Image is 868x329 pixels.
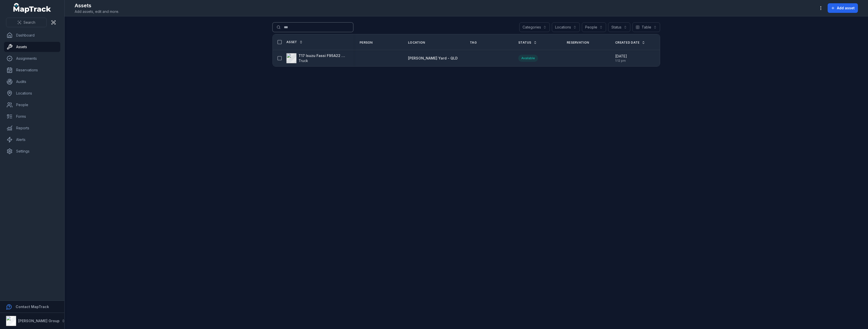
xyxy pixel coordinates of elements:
strong: Contact MapTrack [16,305,49,309]
span: Search [23,20,35,25]
span: Created Date [615,41,640,45]
span: Person [360,41,373,45]
span: Add assets, edit and more. [75,9,119,14]
button: Status [608,22,630,32]
span: Location [408,41,425,45]
a: Settings [4,146,60,156]
div: Available [518,55,538,62]
a: Status [518,41,537,45]
span: Status [518,41,531,45]
span: Add asset [837,6,855,11]
a: [PERSON_NAME] Yard - QLD [408,56,458,61]
h2: Assets [75,2,119,9]
a: Alerts [4,135,60,145]
strong: T17 Isuzu Fassi F95A22 with Hiab [299,53,347,58]
a: Asset [286,40,303,44]
a: People [4,100,60,110]
button: Search [6,18,47,27]
a: T17 Isuzu Fassi F95A22 with HiabTruck [286,53,347,63]
span: [DATE] [615,54,627,59]
time: 3/24/2025, 1:12:59 PM [615,54,627,63]
a: Locations [4,88,60,98]
button: Add asset [828,3,858,13]
a: Dashboard [4,30,60,40]
a: Audits [4,77,60,87]
span: Reservation [567,41,589,45]
span: [PERSON_NAME] Yard - QLD [408,56,458,60]
button: People [582,22,606,32]
button: Categories [519,22,550,32]
button: Locations [552,22,580,32]
a: Assets [4,42,60,52]
button: Table [632,22,660,32]
a: MapTrack [13,3,51,13]
a: Assignments [4,53,60,64]
a: Forms [4,111,60,122]
span: 1:12 pm [615,59,627,63]
span: Truck [299,58,308,63]
a: Reports [4,123,60,133]
span: Tag [470,41,477,45]
strong: [PERSON_NAME] Group [18,319,60,323]
span: Asset [286,40,297,44]
a: Reservations [4,65,60,75]
a: Created Date [615,41,645,45]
